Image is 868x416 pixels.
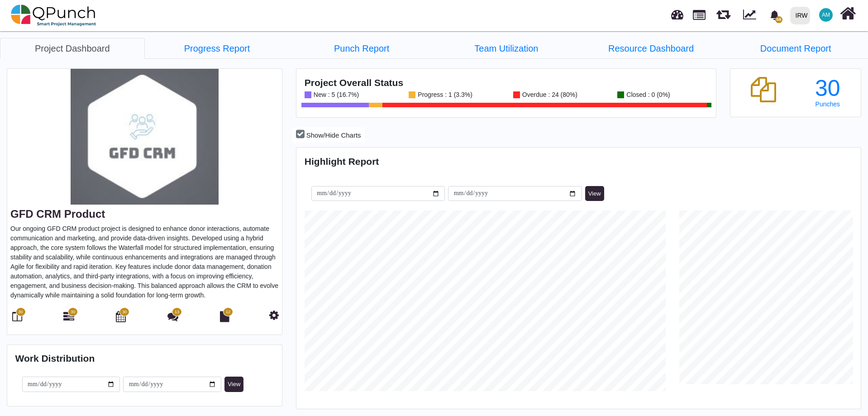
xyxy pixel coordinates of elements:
span: 30 [122,309,127,316]
li: GFD CRM Product [434,38,579,58]
span: 12 [226,309,230,316]
span: 58 [775,16,782,23]
div: New : 5 (16.7%) [311,91,359,98]
i: Gantt [63,311,74,322]
div: Progress : 1 (3.3%) [415,91,472,98]
a: Punch Report [289,38,434,59]
i: Punch Discussion [167,311,178,322]
a: 30 [63,315,74,322]
h4: Work Distribution [15,353,274,364]
h4: Project Overall Status [305,77,708,88]
span: 13 [175,309,179,316]
div: Dynamic Report [739,0,764,30]
i: Document Library [220,311,229,322]
a: Progress Report [145,38,290,59]
a: bell fill58 [764,0,787,29]
a: Document Report [723,38,868,59]
span: Dashboard [671,5,683,19]
span: 30 [71,309,75,316]
div: Closed : 0 (0%) [624,91,670,98]
a: 30 Punches [802,77,853,108]
div: Notification [767,7,782,23]
a: GFD CRM Product [10,208,105,220]
span: 30 [18,309,23,316]
a: Resource Dashboard [579,38,724,59]
button: View [585,186,604,201]
span: Asad Malik [819,8,833,22]
a: IRW [786,0,814,30]
img: qpunch-sp.fa6292f.png [11,2,96,29]
a: Team Utilization [434,38,579,59]
span: Show/Hide Charts [306,131,361,139]
div: IRW [796,8,808,24]
span: AM [822,12,830,18]
i: Home [840,5,856,22]
span: Projects [693,6,706,20]
i: Board [12,311,22,322]
i: Project Settings [269,310,279,320]
span: Punches [816,100,840,108]
div: 30 [802,77,853,100]
h4: Highlight Report [305,156,853,167]
i: Calendar [116,311,126,322]
span: Releases [716,5,730,19]
div: Overdue : 24 (80%) [520,91,577,98]
button: Show/Hide Charts [292,127,364,143]
a: AM [814,0,838,29]
button: View [224,377,243,392]
p: Our ongoing GFD CRM product project is designed to enhance donor interactions, automate communica... [10,224,279,300]
svg: bell fill [770,10,779,20]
